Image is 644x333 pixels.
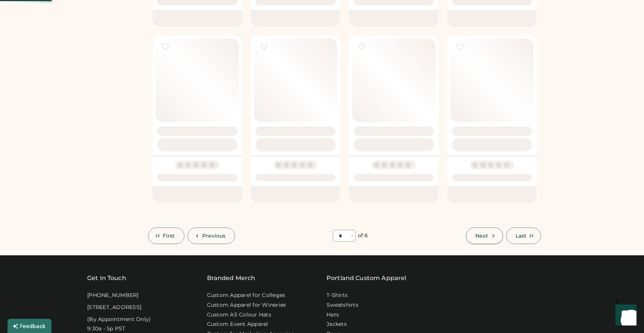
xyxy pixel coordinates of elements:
[358,232,368,240] div: of 6
[327,321,347,328] a: Jackets
[516,233,526,238] span: Last
[327,292,348,299] a: T-Shirts
[87,325,125,333] div: 9:30a - 5p PST
[327,274,406,283] a: Portland Custom Apparel
[87,292,139,299] div: [PHONE_NUMBER]
[466,228,503,244] button: Next
[202,233,226,238] span: Previous
[608,299,641,331] iframe: Front Chat
[327,301,358,309] a: Sweatshirts
[207,292,286,299] a: Custom Apparel for Colleges
[87,316,151,323] div: (By Appointment Only)
[148,228,184,244] button: First
[327,311,339,319] a: Hats
[475,233,488,238] span: Next
[163,233,175,238] span: First
[207,321,268,328] a: Custom Event Apparel
[87,304,141,311] div: [STREET_ADDRESS]
[187,228,235,244] button: Previous
[207,274,255,283] div: Branded Merch
[506,228,541,244] button: Last
[87,274,126,283] div: Get In Touch
[207,301,286,309] a: Custom Apparel for Wineries
[207,311,271,319] a: Custom AS Colour Hats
